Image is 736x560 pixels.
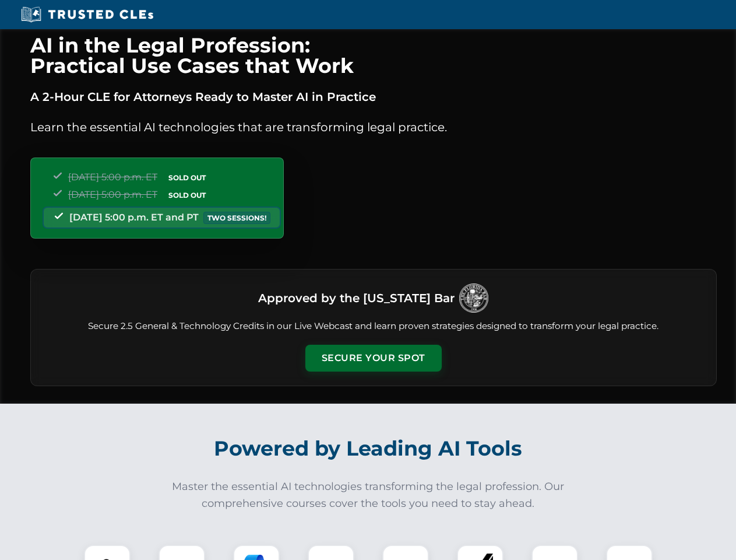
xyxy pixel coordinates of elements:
p: Secure 2.5 General & Technology Credits in our Live Webcast and learn proven strategies designed ... [45,320,702,333]
span: SOLD OUT [164,171,210,184]
span: [DATE] 5:00 p.m. ET [68,171,157,183]
h1: AI in the Legal Profession: Practical Use Cases that Work [30,35,717,76]
p: A 2-Hour CLE for Attorneys Ready to Master AI in Practice [30,87,717,106]
p: Master the essential AI technologies transforming the legal profession. Our comprehensive courses... [164,478,572,512]
h2: Powered by Leading AI Tools [45,428,691,469]
img: Logo [459,283,488,313]
span: [DATE] 5:00 p.m. ET [68,189,157,200]
span: SOLD OUT [164,189,210,201]
h3: Approved by the [US_STATE] Bar [258,288,455,309]
img: Trusted CLEs [17,6,157,23]
button: Secure Your Spot [305,345,442,372]
p: Learn the essential AI technologies that are transforming legal practice. [30,118,717,136]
